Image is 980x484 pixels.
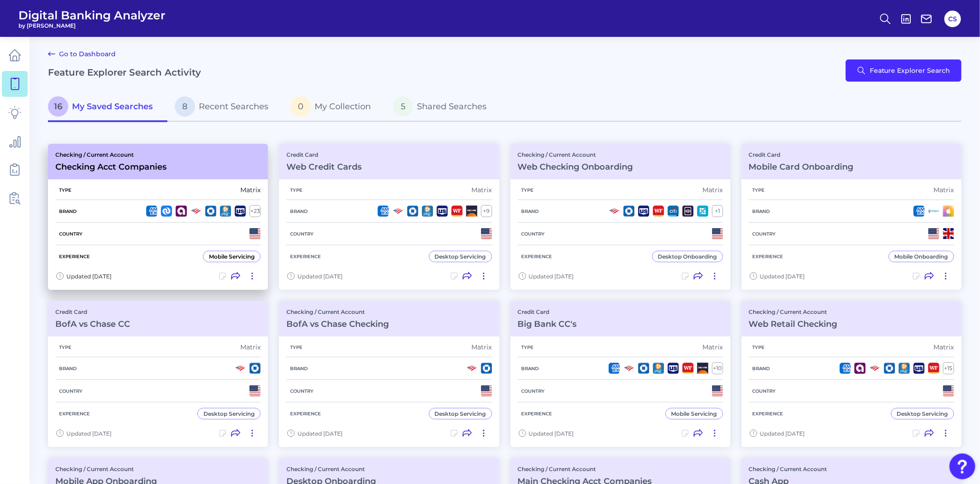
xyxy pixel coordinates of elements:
div: + 15 [943,362,954,374]
span: Shared Searches [417,101,487,112]
p: Checking / Current Account [518,151,633,158]
span: Updated [DATE] [529,430,574,437]
a: Checking / Current AccountWeb Retail CheckingTypeMatrixBrand+15CountryExperienceDesktop Servicing... [742,301,962,447]
h3: Big Bank CC's [518,319,577,329]
h5: Experience [55,254,94,260]
div: Desktop Servicing [435,253,486,260]
h5: Country [749,231,780,237]
h5: Experience [286,254,325,260]
h5: Type [55,187,75,193]
h5: Brand [55,208,80,214]
h5: Country [55,388,86,394]
h5: Type [749,344,769,350]
p: Checking / Current Account [286,308,389,315]
span: Updated [DATE] [66,273,112,280]
p: Checking / Current Account [749,308,837,315]
span: Recent Searches [199,101,268,112]
div: Matrix [472,343,492,351]
h5: Country [55,231,86,237]
span: 5 [393,96,413,117]
div: Matrix [703,343,723,351]
div: Mobile Servicing [209,253,255,260]
h3: Checking Acct Companies [55,162,166,172]
h5: Brand [749,208,774,214]
span: Updated [DATE] [760,430,805,437]
span: 0 [291,96,311,117]
h5: Type [518,344,538,350]
h5: Brand [749,366,774,372]
span: My Saved Searches [72,101,153,112]
h5: Type [749,187,769,193]
h3: Mobile Card Onboarding [749,162,854,172]
span: Updated [DATE] [760,273,805,280]
div: Desktop Servicing [435,410,486,417]
h3: BofA vs Chase CC [55,319,130,329]
span: by [PERSON_NAME] [18,22,166,29]
p: Checking / Current Account [55,151,166,158]
p: Checking / Current Account [55,466,157,472]
div: Desktop Servicing [897,410,948,417]
p: Credit Card [518,308,577,315]
a: Go to Dashboard [48,48,116,59]
h5: Country [286,388,317,394]
a: Credit CardWeb Credit CardsTypeMatrixBrand+9CountryExperienceDesktop ServicingUpdated [DATE] [279,144,499,290]
h5: Brand [518,208,543,214]
div: + 1 [712,205,723,217]
h5: Experience [518,411,556,417]
div: Mobile Onboarding [895,253,948,260]
h5: Type [518,187,538,193]
span: Digital Banking Analyzer [18,8,166,22]
p: Credit Card [749,151,854,158]
h5: Experience [55,411,94,417]
h3: Web Checking Onboarding [518,162,633,172]
h5: Experience [749,411,787,417]
span: Updated [DATE] [297,430,343,437]
h5: Experience [518,254,556,260]
a: Credit CardBig Bank CC'sTypeMatrixBrand+10CountryExperienceMobile ServicingUpdated [DATE] [511,301,731,447]
div: Matrix [240,343,261,351]
h5: Brand [518,366,543,372]
div: Matrix [240,186,261,194]
h3: Web Retail Checking [749,319,837,329]
h5: Brand [286,366,311,372]
button: Open Resource Center [950,454,975,479]
span: Feature Explorer Search [870,67,950,74]
div: Desktop Servicing [203,410,255,417]
span: 16 [48,96,68,117]
div: + 23 [249,205,261,217]
span: My Collection [315,101,371,112]
h3: BofA vs Chase Checking [286,319,389,329]
a: Credit CardBofA vs Chase CCTypeMatrixBrandCountryExperienceDesktop ServicingUpdated [DATE] [48,301,268,447]
div: Matrix [934,186,954,194]
a: Checking / Current AccountBofA vs Chase CheckingTypeMatrixBrandCountryExperienceDesktop Servicing... [279,301,499,447]
span: Updated [DATE] [66,430,112,437]
div: Matrix [472,186,492,194]
span: Updated [DATE] [529,273,574,280]
p: Checking / Current Account [518,466,652,472]
h5: Country [518,231,549,237]
h5: Type [55,344,75,350]
button: CS [944,11,961,27]
h2: Feature Explorer Search Activity [48,67,201,78]
h3: Web Credit Cards [286,162,362,172]
h5: Type [286,187,306,193]
div: Matrix [934,343,954,351]
div: + 9 [481,205,492,217]
a: 5Shared Searches [386,93,501,122]
h5: Experience [286,411,325,417]
h5: Experience [749,254,787,260]
h5: Brand [286,208,311,214]
span: 8 [175,96,195,117]
p: Credit Card [55,308,130,315]
p: Checking / Current Account [749,466,827,472]
button: Feature Explorer Search [846,59,962,82]
a: 8Recent Searches [167,93,283,122]
p: Checking / Current Account [286,466,376,472]
a: 16My Saved Searches [48,93,167,122]
h5: Type [286,344,306,350]
h5: Country [518,388,549,394]
div: Matrix [703,186,723,194]
div: Desktop Onboarding [658,253,717,260]
a: Credit CardMobile Card OnboardingTypeMatrixBrandCountryExperienceMobile OnboardingUpdated [DATE] [742,144,962,290]
h5: Country [286,231,317,237]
